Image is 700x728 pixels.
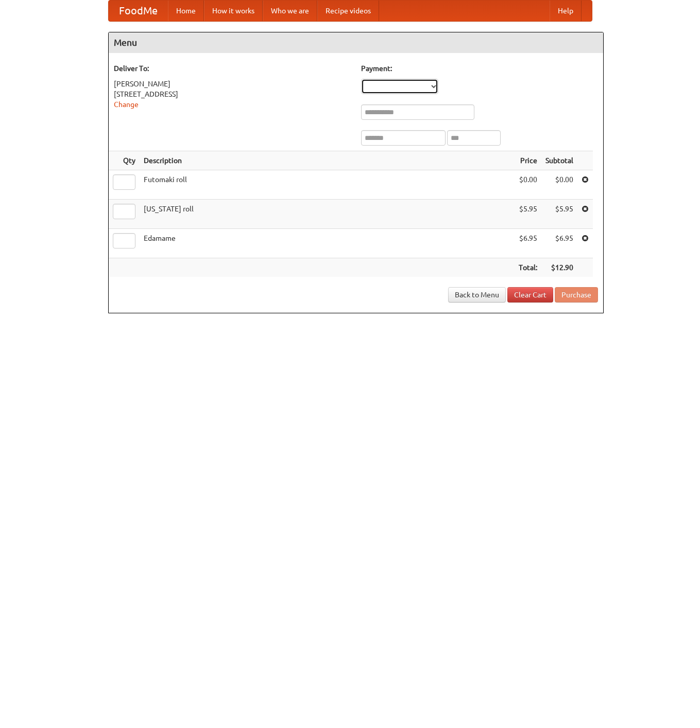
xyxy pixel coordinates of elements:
h5: Deliver To: [114,63,351,74]
th: Subtotal [541,151,577,170]
div: [PERSON_NAME] [114,79,351,89]
th: Price [515,151,541,170]
td: $6.95 [515,229,541,258]
td: $0.00 [541,170,577,200]
td: $0.00 [515,170,541,200]
td: Futomaki roll [140,170,515,200]
th: $12.90 [541,258,577,277]
a: Who we are [263,1,317,21]
th: Qty [109,151,140,170]
h4: Menu [109,32,603,53]
h5: Payment: [361,63,598,74]
a: Home [168,1,204,21]
a: How it works [204,1,263,21]
div: [STREET_ADDRESS] [114,89,351,99]
td: $5.95 [541,200,577,229]
td: $6.95 [541,229,577,258]
td: [US_STATE] roll [140,200,515,229]
a: Change [114,100,139,109]
th: Description [140,151,515,170]
a: Clear Cart [507,287,553,303]
a: FoodMe [109,1,168,21]
td: Edamame [140,229,515,258]
a: Recipe videos [317,1,379,21]
a: Back to Menu [448,287,506,303]
td: $5.95 [515,200,541,229]
a: Help [550,1,582,21]
th: Total: [515,258,541,277]
button: Purchase [555,287,598,303]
